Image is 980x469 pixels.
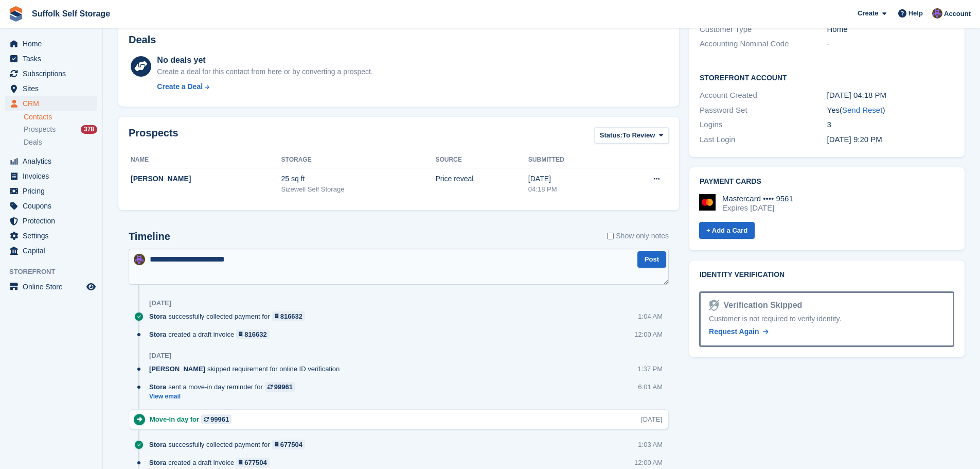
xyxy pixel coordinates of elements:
[932,8,942,19] img: Emma
[709,314,945,324] div: Customer is not required to verify identity.
[858,8,878,19] span: Create
[600,130,622,141] span: Status:
[274,382,293,392] div: 99961
[149,440,310,449] div: successfully collected payment for
[157,54,372,66] div: No deals yet
[23,169,84,183] span: Invoices
[149,382,300,392] div: sent a move-in day reminder for
[149,329,166,339] span: Stora
[528,152,616,168] th: Submitted
[23,244,84,258] span: Capital
[129,231,170,242] h2: Timeline
[149,352,171,360] div: [DATE]
[149,382,166,392] span: Stora
[5,96,97,111] a: menu
[157,81,372,92] a: Create a Deal
[637,251,666,268] button: Post
[149,299,171,307] div: [DATE]
[134,254,145,265] img: Emma
[149,392,300,401] a: View email
[5,66,97,81] a: menu
[840,106,885,114] span: ( )
[85,281,97,293] a: Preview store
[24,137,97,148] a: Deals
[700,134,827,146] div: Last Login
[700,105,827,116] div: Password Set
[699,194,716,211] img: Mastercard Logo
[24,124,97,135] a: Prospects 378
[722,203,793,213] div: Expires [DATE]
[719,299,802,311] div: Verification Skipped
[842,106,882,114] a: Send Reset
[23,280,84,294] span: Online Store
[944,9,971,19] span: Account
[638,382,663,392] div: 6:01 AM
[700,178,954,186] h2: Payment cards
[827,105,954,116] div: Yes
[607,231,669,241] label: Show only notes
[149,364,345,374] div: skipped requirement for online ID verification
[24,125,56,134] span: Prospects
[722,194,793,203] div: Mastercard •••• 9561
[700,271,954,279] h2: Identity verification
[709,327,759,336] span: Request Again
[210,414,229,424] div: 99961
[435,173,528,184] div: Price reveal
[9,267,102,277] span: Storefront
[908,8,923,19] span: Help
[24,137,42,147] span: Deals
[700,90,827,101] div: Account Created
[149,364,205,374] span: [PERSON_NAME]
[607,231,614,241] input: Show only notes
[23,66,84,81] span: Subscriptions
[709,326,769,337] a: Request Again
[23,154,84,168] span: Analytics
[634,458,663,467] div: 12:00 AM
[23,199,84,213] span: Coupons
[638,364,663,374] div: 1:37 PM
[280,440,302,449] div: 677504
[827,90,954,101] div: [DATE] 04:18 PM
[700,72,954,82] h2: Storefront Account
[23,37,84,51] span: Home
[280,311,302,321] div: 816632
[5,229,97,243] a: menu
[131,173,281,184] div: [PERSON_NAME]
[23,51,84,66] span: Tasks
[236,458,270,467] a: 677504
[528,173,616,184] div: [DATE]
[5,51,97,66] a: menu
[5,81,97,96] a: menu
[622,130,655,141] span: To Review
[28,5,114,22] a: Suffolk Self Storage
[5,199,97,213] a: menu
[699,222,755,239] a: + Add a Card
[528,184,616,195] div: 04:18 PM
[23,184,84,198] span: Pricing
[5,214,97,228] a: menu
[236,329,270,339] a: 816632
[827,24,954,36] div: Home
[700,119,827,131] div: Logins
[700,24,827,36] div: Customer Type
[594,127,669,144] button: Status: To Review
[149,458,275,467] div: created a draft invoice
[634,329,663,339] div: 12:00 AM
[5,37,97,51] a: menu
[201,414,231,424] a: 99961
[149,440,166,449] span: Stora
[23,81,84,96] span: Sites
[281,173,436,184] div: 25 sq ft
[149,458,166,467] span: Stora
[150,414,237,424] div: Move-in day for
[281,184,436,195] div: Sizewell Self Storage
[129,127,179,146] h2: Prospects
[157,66,372,77] div: Create a deal for this contact from here or by converting a prospect.
[272,311,306,321] a: 816632
[700,38,827,50] div: Accounting Nominal Code
[5,184,97,198] a: menu
[149,311,166,321] span: Stora
[23,96,84,111] span: CRM
[638,311,663,321] div: 1:04 AM
[827,38,954,50] div: -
